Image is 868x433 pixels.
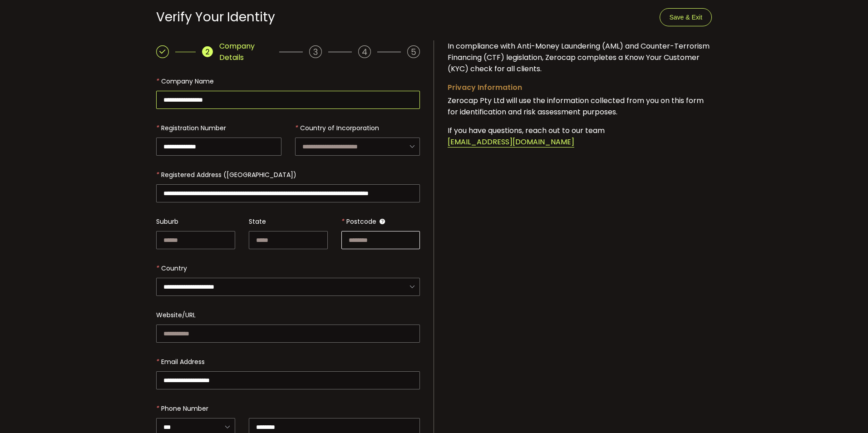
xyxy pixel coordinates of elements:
span: In compliance with Anti-Money Laundering (AML) and Counter-Terrorism Financing (CTF) legislation,... [448,41,710,74]
span: Verify Your Identity [156,8,275,26]
span: Company Details [219,40,273,63]
iframe: Chat Widget [823,389,868,433]
span: Zerocap Pty Ltd will use the information collected from you on this form for identification and r... [448,95,704,117]
span: If you have questions, reach out to our team [448,125,605,136]
span: Privacy Information [448,82,522,93]
button: Save & Exit [660,8,711,26]
span: Save & Exit [669,14,702,21]
span: [EMAIL_ADDRESS][DOMAIN_NAME] [448,137,574,148]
